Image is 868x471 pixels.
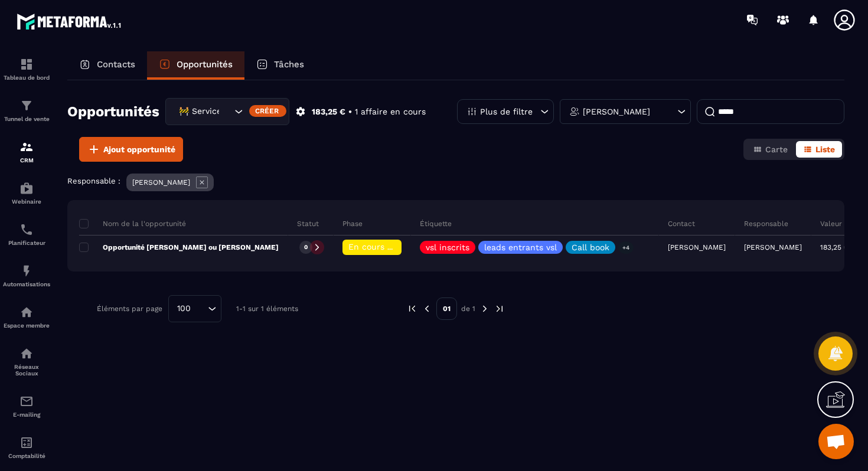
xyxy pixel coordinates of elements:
p: • [348,106,352,117]
p: Valeur [820,219,842,228]
p: 1-1 sur 1 éléments [236,305,298,313]
p: Réseaux Sociaux [3,364,50,377]
img: formation [19,140,34,154]
a: Ouvrir le chat [818,424,854,459]
p: Responsable : [67,176,120,185]
a: accountantaccountantComptabilité [3,427,50,468]
img: formation [19,57,34,71]
p: Contact [668,219,695,228]
p: leads entrants vsl [484,243,557,251]
p: Tableau de bord [3,74,50,81]
a: Tâches [244,51,316,80]
h2: Opportunités [67,100,159,123]
p: CRM [3,157,50,163]
p: Étiquette [420,219,452,228]
p: Contacts [97,59,135,70]
img: accountant [19,436,34,450]
img: automations [19,305,34,319]
img: automations [19,264,34,278]
img: next [494,303,505,314]
div: Search for option [168,295,221,322]
img: logo [17,11,123,32]
p: Responsable [744,219,788,228]
a: formationformationCRM [3,131,50,172]
a: Opportunités [147,51,244,80]
p: Phase [342,219,363,228]
p: Tunnel de vente [3,116,50,122]
input: Search for option [195,302,205,315]
p: Espace membre [3,322,50,329]
span: Carte [765,145,788,154]
p: Nom de la l'opportunité [79,219,186,228]
img: email [19,394,34,408]
img: next [479,303,490,314]
p: +4 [618,241,634,254]
a: formationformationTableau de bord [3,48,50,90]
a: emailemailE-mailing [3,385,50,427]
a: schedulerschedulerPlanificateur [3,214,50,255]
p: vsl inscrits [426,243,469,251]
p: Statut [297,219,319,228]
p: Planificateur [3,240,50,246]
p: Plus de filtre [480,107,533,116]
img: formation [19,99,34,113]
p: [PERSON_NAME] [744,243,802,251]
div: Créer [249,105,286,117]
p: Call book [572,243,609,251]
a: social-networksocial-networkRéseaux Sociaux [3,338,50,385]
p: Éléments par page [97,305,162,313]
button: Liste [796,141,842,158]
img: scheduler [19,223,34,237]
p: Comptabilité [3,453,50,459]
p: de 1 [461,304,475,313]
a: formationformationTunnel de vente [3,90,50,131]
p: Opportunité [PERSON_NAME] ou [PERSON_NAME] [79,243,279,252]
p: Automatisations [3,281,50,287]
p: 01 [436,297,457,320]
p: 183,25 € [820,243,849,251]
img: prev [422,303,432,314]
span: En cours de régularisation [348,242,456,251]
p: E-mailing [3,411,50,418]
p: 183,25 € [312,106,345,117]
span: 🚧 Service Client [176,105,220,118]
button: Ajout opportunité [79,137,183,162]
span: Ajout opportunité [103,143,175,155]
p: Tâches [274,59,304,70]
p: Webinaire [3,198,50,205]
button: Carte [746,141,795,158]
input: Search for option [220,105,231,118]
div: Search for option [165,98,289,125]
img: social-network [19,346,34,361]
span: Liste [815,145,835,154]
a: automationsautomationsWebinaire [3,172,50,214]
p: [PERSON_NAME] [132,178,190,187]
a: automationsautomationsEspace membre [3,296,50,338]
img: prev [407,303,417,314]
p: Opportunités [177,59,233,70]
span: 100 [173,302,195,315]
p: 0 [304,243,308,251]
p: [PERSON_NAME] [583,107,650,116]
a: automationsautomationsAutomatisations [3,255,50,296]
p: 1 affaire en cours [355,106,426,117]
a: Contacts [67,51,147,80]
img: automations [19,181,34,195]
